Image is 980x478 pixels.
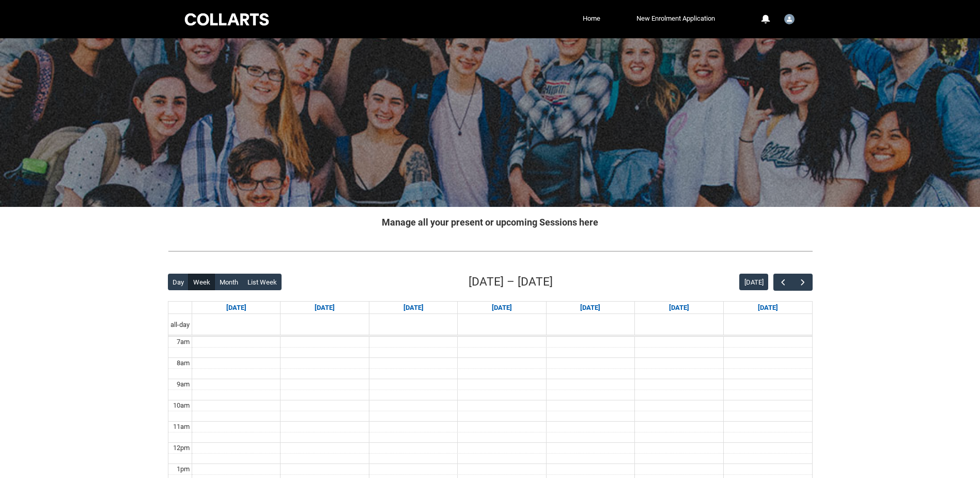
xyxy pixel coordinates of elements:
[634,11,718,26] a: New Enrolment Application
[578,302,602,314] a: Go to September 18, 2025
[792,274,812,291] button: Next Week
[168,246,813,257] img: REDU_GREY_LINE
[168,274,189,290] button: Day
[782,10,797,26] button: User Profile Student.gmillar.20252287
[175,379,192,390] div: 9am
[784,14,795,24] img: Student.gmillar.20252287
[490,302,514,314] a: Go to September 17, 2025
[168,320,192,330] span: all-day
[214,274,243,290] button: Month
[175,337,192,347] div: 7am
[242,274,282,290] button: List Week
[175,358,192,368] div: 8am
[756,302,780,314] a: Go to September 20, 2025
[168,215,813,229] h2: Manage all your present or upcoming Sessions here
[171,422,192,432] div: 11am
[188,274,215,290] button: Week
[469,273,553,291] h2: [DATE] – [DATE]
[580,11,603,26] a: Home
[667,302,691,314] a: Go to September 19, 2025
[773,274,793,291] button: Previous Week
[175,464,192,474] div: 1pm
[739,274,768,290] button: [DATE]
[224,302,248,314] a: Go to September 14, 2025
[401,302,426,314] a: Go to September 16, 2025
[313,302,337,314] a: Go to September 15, 2025
[171,443,192,453] div: 12pm
[171,400,192,411] div: 10am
